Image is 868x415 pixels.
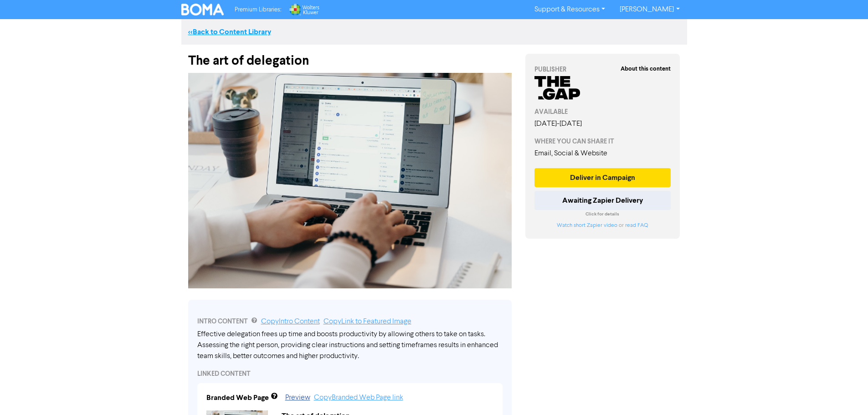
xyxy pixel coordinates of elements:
iframe: Chat Widget [822,371,868,415]
a: Watch short Zapier video [557,223,617,228]
div: Click for details [534,211,671,218]
button: Awaiting Zapier Delivery [534,191,671,210]
a: Preview [285,394,310,401]
div: Effective delegation frees up time and boosts productivity by allowing others to take on tasks. A... [197,329,503,362]
button: Deliver in Campaign [534,168,671,187]
div: [DATE] - [DATE] [534,118,671,129]
a: [PERSON_NAME] [612,2,687,17]
a: Copy Link to Featured Image [324,318,411,325]
a: Copy Intro Content [261,318,320,325]
div: The art of delegation [188,45,512,68]
a: read FAQ [625,223,648,228]
div: Email, Social & Website [534,148,671,159]
img: Wolters Kluwer [288,4,319,15]
div: Branded Web Page [206,392,269,403]
div: or [534,221,671,230]
strong: About this content [621,65,671,72]
span: Premium Libraries: [235,7,281,13]
div: AVAILABLE [534,107,671,117]
img: BOMA Logo [181,4,224,15]
a: Support & Resources [527,2,612,17]
div: LINKED CONTENT [197,369,503,379]
div: PUBLISHER [534,65,671,74]
div: WHERE YOU CAN SHARE IT [534,137,671,146]
a: Copy Branded Web Page link [314,394,403,401]
a: <<Back to Content Library [188,27,271,36]
div: INTRO CONTENT [197,316,503,327]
